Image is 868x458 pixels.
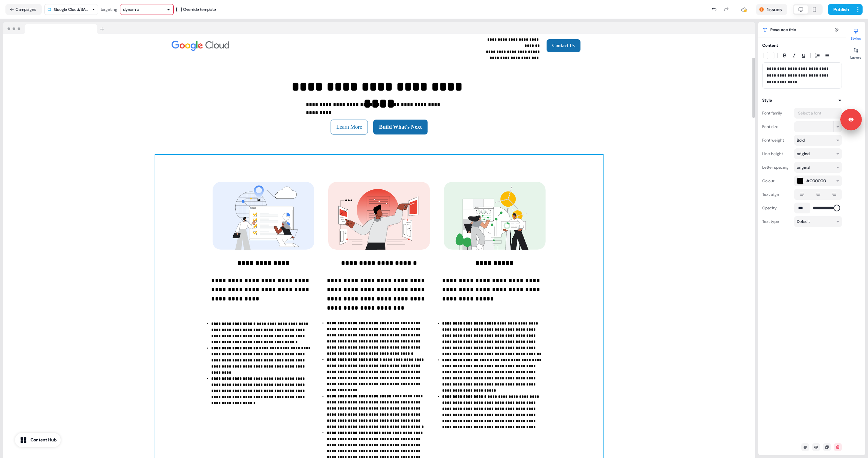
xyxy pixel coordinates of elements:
[15,433,61,447] button: Content Hub
[762,135,791,146] div: Font weight
[806,178,826,184] span: #000000
[762,97,842,104] button: Style
[331,120,428,134] div: Learn MoreBuild What's Next
[797,218,810,225] div: Default
[762,189,791,200] div: Text align
[770,26,796,33] span: Resource title
[183,6,216,13] div: Override template
[123,6,139,13] div: dynamic
[762,175,791,186] div: Colour
[846,26,865,41] button: Styles
[797,110,823,117] div: Select a font
[172,41,287,51] div: Image
[213,182,314,250] img: Image
[762,42,778,49] div: Content
[762,203,791,213] div: Opacity
[762,148,791,159] div: Line height
[762,162,791,173] div: Letter spacing
[331,120,368,134] button: Learn More
[31,437,57,443] div: Content Hub
[794,108,842,119] button: Select a font
[756,4,787,15] button: 1issues
[762,97,772,104] div: Style
[54,6,90,13] div: Google Cloud/SAP/Rise v2.2
[762,121,791,132] div: Font size
[373,120,428,134] button: Build What's Next
[172,41,229,51] img: Image
[828,4,853,15] button: Publish
[5,4,42,15] button: Campaigns
[444,182,546,250] img: Image
[846,45,865,60] button: Layers
[101,6,117,13] div: targeting
[797,150,810,157] div: original
[120,4,174,15] button: dynamic
[794,175,842,186] button: #000000
[762,216,791,227] div: Text type
[328,182,430,250] img: Image
[797,164,810,171] div: original
[547,39,581,52] button: Contact Us
[3,22,107,34] img: Browser topbar
[762,108,791,119] div: Font family
[797,137,805,144] div: Bold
